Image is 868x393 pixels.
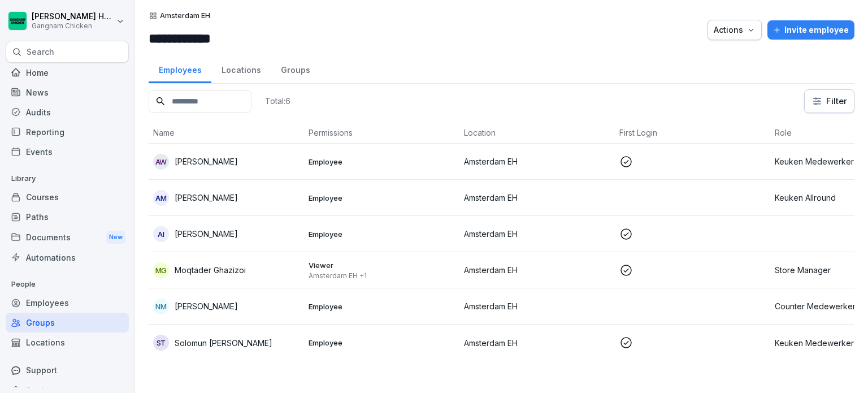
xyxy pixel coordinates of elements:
[6,187,129,207] a: Courses
[464,228,610,240] p: Amsterdam EH
[805,90,854,113] button: Filter
[6,207,129,227] a: Paths
[6,313,129,332] a: Groups
[6,275,129,293] p: People
[464,156,610,167] p: Amsterdam EH
[265,96,290,106] p: Total: 6
[464,192,610,204] p: Amsterdam EH
[175,337,272,349] p: Solomun [PERSON_NAME]
[153,335,169,351] div: ST
[464,337,610,349] p: Amsterdam EH
[464,300,610,312] p: Amsterdam EH
[153,190,169,206] div: AM
[6,63,129,83] a: Home
[6,227,129,248] div: Documents
[6,248,129,267] a: Automations
[153,262,169,278] div: MG
[6,170,129,188] p: Library
[615,122,770,144] th: First Login
[309,338,455,348] p: Employee
[271,54,320,83] a: Groups
[211,54,271,83] a: Locations
[309,260,455,270] p: Viewer
[149,54,211,83] a: Employees
[32,12,114,21] p: [PERSON_NAME] Holla
[6,332,129,352] a: Locations
[32,22,114,30] p: Gangnam Chicken
[175,228,238,240] p: [PERSON_NAME]
[6,122,129,142] a: Reporting
[175,192,238,204] p: [PERSON_NAME]
[6,360,129,380] div: Support
[309,157,455,167] p: Employee
[304,122,459,144] th: Permissions
[175,156,238,167] p: [PERSON_NAME]
[459,122,615,144] th: Location
[767,20,854,40] button: Invite employee
[309,271,455,280] p: Amsterdam EH +1
[149,122,304,144] th: Name
[6,227,129,248] a: DocumentsNew
[464,264,610,276] p: Amsterdam EH
[175,264,246,276] p: Moqtader Ghazizoi
[6,293,129,313] a: Employees
[153,226,169,242] div: AI
[714,24,756,36] div: Actions
[309,229,455,239] p: Employee
[106,231,125,244] div: New
[773,24,849,36] div: Invite employee
[309,193,455,203] p: Employee
[153,299,169,314] div: NM
[708,20,762,40] button: Actions
[27,46,54,58] p: Search
[160,12,210,20] p: Amsterdam EH
[811,96,847,107] div: Filter
[6,142,129,162] a: Events
[309,301,455,312] p: Employee
[6,102,129,122] a: Audits
[175,300,238,312] p: [PERSON_NAME]
[153,154,169,170] div: AW
[6,83,129,102] a: News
